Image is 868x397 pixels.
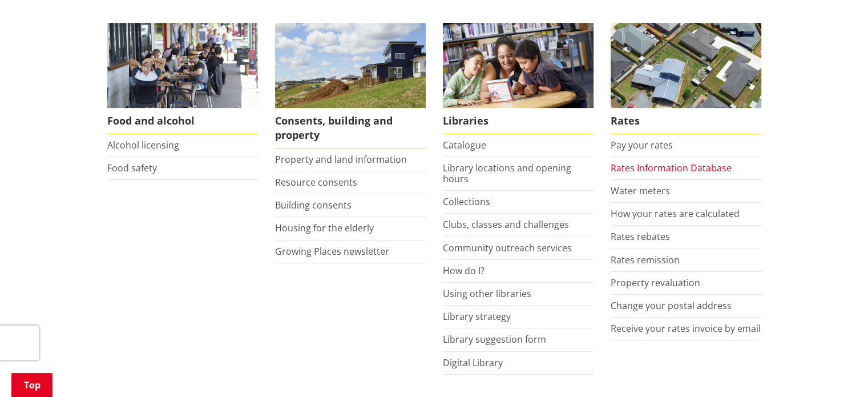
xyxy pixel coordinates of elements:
[107,162,157,174] a: Food safety
[443,356,503,369] a: Digital Library
[443,242,572,254] a: Community outreach services
[443,264,485,277] a: How do I?
[275,199,352,211] a: Building consents
[611,23,761,134] a: Pay your rates online Rates
[611,322,761,335] a: Receive your rates invoice by email
[611,23,761,108] img: Rates-thumbnail
[443,108,594,134] span: Libraries
[443,333,546,346] a: Library suggestion form
[275,108,426,149] span: Consents, building and property
[443,287,531,300] a: Using other libraries
[275,222,374,234] a: Housing for the elderly
[443,162,571,185] a: Library locations and opening hours
[443,23,594,134] a: Library membership is free to everyone who lives in the Waikato district. Libraries
[611,299,732,312] a: Change your postal address
[611,162,732,174] a: Rates Information Database
[611,254,680,266] a: Rates remission
[611,139,673,151] a: Pay your rates
[275,153,407,166] a: Property and land information
[275,23,426,108] img: Land and property thumbnail
[815,349,857,390] iframe: Messenger Launcher
[611,108,761,134] span: Rates
[611,230,670,243] a: Rates rebates
[443,310,511,323] a: Library strategy
[107,139,179,151] a: Alcohol licensing
[107,108,258,134] span: Food and alcohol
[443,195,490,208] a: Collections
[443,139,486,151] a: Catalogue
[443,23,594,108] img: Waikato District Council libraries
[275,176,357,189] a: Resource consents
[611,276,700,289] a: Property revaluation
[107,23,258,134] a: Food and Alcohol in the Waikato Food and alcohol
[611,185,670,197] a: Water meters
[275,23,426,149] a: New Pokeno housing development Consents, building and property
[107,23,258,108] img: Food and Alcohol in the Waikato
[275,245,389,258] a: Growing Places newsletter
[611,207,740,220] a: How your rates are calculated
[443,218,569,231] a: Clubs, classes and challenges
[11,373,53,397] a: Top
